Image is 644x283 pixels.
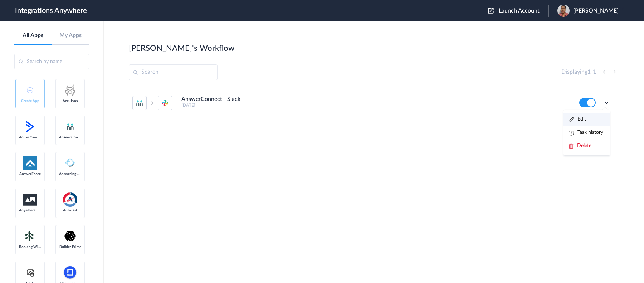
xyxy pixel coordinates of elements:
[59,99,81,103] span: AccuLynx
[593,69,596,75] span: 1
[488,8,494,14] img: launch-acct-icon.svg
[63,229,77,243] img: builder-prime-logo.svg
[15,6,87,15] h1: Integrations Anywhere
[561,69,596,75] h4: Displaying -
[63,192,77,207] img: autotask.png
[14,54,89,69] input: Search by name
[181,96,240,103] h4: AnswerConnect - Slack
[19,172,41,176] span: AnswerForce
[19,208,41,213] span: Anywhere Works
[59,172,81,176] span: Answering Service
[488,8,548,14] button: Launch Account
[23,230,37,243] img: Setmore_Logo.svg
[26,268,35,277] img: cash-logo.svg
[66,122,74,131] img: answerconnect-logo.svg
[52,32,89,39] a: My Apps
[569,130,603,135] a: Task history
[19,99,41,103] span: Create App
[19,245,41,249] span: Booking Widget
[181,103,570,108] h5: [DATE]
[557,5,570,17] img: 6a2a7d3c-b190-4a43-a6a5-4d74bb8823bf.jpeg
[573,8,619,14] span: [PERSON_NAME]
[63,265,77,280] img: chatsupport-icon.svg
[577,143,591,148] span: Delete
[569,117,586,122] a: Edit
[59,245,81,249] span: Builder Prime
[129,64,218,80] input: Search
[587,69,591,75] span: 1
[499,8,540,14] span: Launch Account
[129,44,234,53] h2: [PERSON_NAME]'s Workflow
[14,32,52,39] a: All Apps
[23,119,37,134] img: active-campaign-logo.svg
[27,87,33,93] img: add-icon.svg
[23,156,37,170] img: af-app-logo.svg
[23,194,37,206] img: aww.png
[19,135,41,140] span: Active Campaign
[63,156,77,170] img: Answering_service.png
[59,135,81,140] span: AnswerConnect
[63,83,77,97] img: acculynx-logo.svg
[59,208,81,213] span: Autotask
